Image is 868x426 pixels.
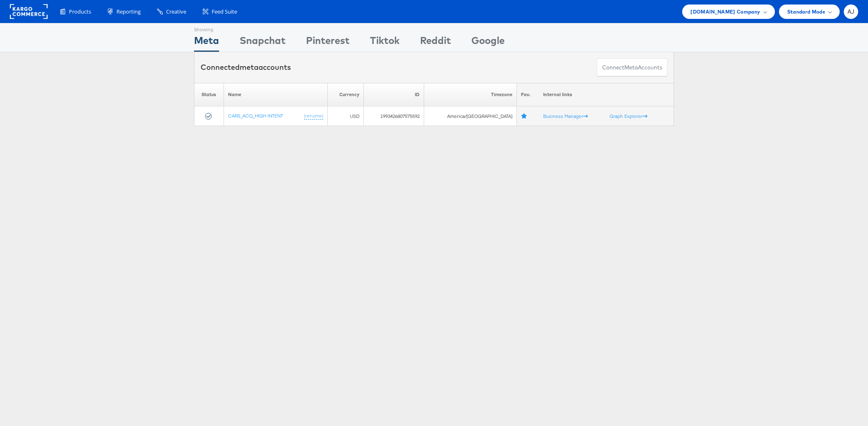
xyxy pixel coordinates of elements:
[624,64,638,71] span: meta
[543,113,588,119] a: Business Manager
[304,113,323,120] a: (rename)
[364,83,424,106] th: ID
[228,113,283,119] a: CARS_ACQ_HIGH INTENT
[116,8,141,16] span: Reporting
[690,7,760,16] span: [DOMAIN_NAME] Company
[240,62,258,72] span: meta
[424,106,516,126] td: America/[GEOGRAPHIC_DATA]
[424,83,516,106] th: Timezone
[69,8,91,16] span: Products
[328,83,364,106] th: Currency
[597,58,667,77] button: ConnectmetaAccounts
[328,106,364,126] td: USD
[420,33,451,52] div: Reddit
[471,33,505,52] div: Google
[306,33,349,52] div: Pinterest
[240,33,286,52] div: Snapchat
[194,83,224,106] th: Status
[370,33,400,52] div: Tiktok
[364,106,424,126] td: 1993426807575592
[212,8,237,16] span: Feed Suite
[610,113,647,119] a: Graph Explorer
[166,8,186,16] span: Creative
[787,7,825,16] span: Standard Mode
[194,33,219,52] div: Meta
[847,9,854,14] span: AJ
[201,62,291,73] div: Connected accounts
[224,83,328,106] th: Name
[194,23,219,33] div: Showing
